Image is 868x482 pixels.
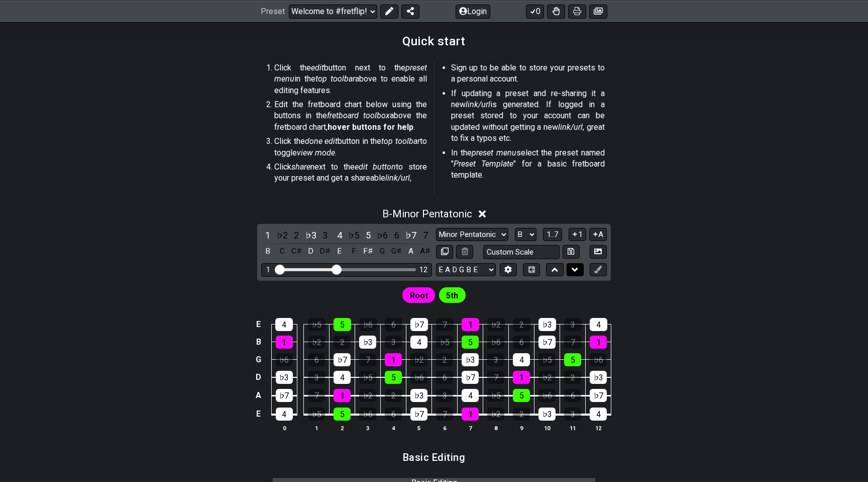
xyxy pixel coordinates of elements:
div: 2 [385,389,402,402]
div: toggle scale degree [304,228,317,242]
button: 0 [526,4,544,18]
th: 3 [355,423,381,433]
div: ♭5 [487,389,504,402]
div: ♭3 [276,371,293,384]
select: Preset [289,4,377,18]
div: 6 [436,371,453,384]
div: 1 [385,353,402,366]
div: toggle scale degree [419,228,432,242]
button: Toggle Dexterity for all fretkits [547,4,565,18]
div: 4 [513,353,530,366]
div: ♭7 [334,353,351,366]
div: 4 [410,336,427,349]
div: toggle scale degree [347,228,360,242]
div: toggle scale degree [261,228,274,242]
div: toggle pitch class [376,245,389,258]
div: ♭7 [590,389,607,402]
div: 4 [276,408,293,421]
div: ♭7 [538,336,556,349]
div: toggle pitch class [362,245,375,258]
div: ♭5 [436,336,453,349]
span: First enable full edit mode to edit [446,288,458,303]
td: B [253,333,265,351]
div: toggle pitch class [318,245,332,258]
div: 3 [564,318,582,331]
div: 3 [308,371,325,384]
p: Sign up to be able to store your presets to a personal account. [451,62,605,85]
p: In the select the preset named " " for a basic fretboard template. [451,147,605,181]
button: Move down [567,263,584,277]
div: toggle pitch class [390,245,403,258]
em: link/url [385,173,410,183]
em: edit button [355,162,396,172]
td: E [253,315,265,333]
div: 7 [564,336,581,349]
button: Delete [456,245,473,259]
select: Scale [436,228,508,242]
button: Create Image [590,245,607,259]
div: 4 [334,371,351,384]
button: Edit Preset [380,4,398,18]
div: ♭7 [410,408,427,421]
div: 6 [564,389,581,402]
div: 3 [436,389,453,402]
button: Store user defined scale [563,245,580,259]
div: ♭3 [590,371,607,384]
td: D [253,368,265,386]
div: ♭6 [359,318,377,331]
span: First enable full edit mode to edit [410,288,428,303]
div: ♭6 [410,371,427,384]
p: Edit the fretboard chart below using the buttons in the above the fretboard chart, . [274,99,427,133]
em: fretboard toolbox [327,111,390,120]
div: 7 [359,353,376,366]
th: 12 [586,423,611,433]
div: 5 [564,353,581,366]
p: Click the button next to the in the above to enable all editing features. [274,62,427,96]
div: ♭3 [538,318,556,331]
div: toggle scale degree [276,228,289,242]
div: toggle pitch class [304,245,317,258]
span: Preset [261,7,285,16]
div: ♭6 [590,353,607,366]
em: top toolbar [315,74,356,84]
div: ♭7 [462,371,479,384]
select: Tonic/Root [515,228,536,242]
div: toggle pitch class [261,245,274,258]
div: 5 [334,318,351,331]
div: 5 [513,389,530,402]
em: share [291,162,310,172]
div: ♭6 [359,408,376,421]
td: G [253,351,265,368]
th: 5 [406,423,432,433]
div: ♭5 [308,408,325,421]
div: ♭5 [308,318,325,331]
h3: Basic Editing [403,452,466,463]
div: toggle pitch class [333,245,346,258]
em: edit [311,63,324,72]
button: Toggle horizontal chord view [523,263,540,277]
div: ♭2 [359,389,376,402]
div: ♭5 [359,371,376,384]
em: done edit [305,136,338,146]
div: 5 [462,336,479,349]
div: 2 [436,353,453,366]
div: 7 [436,408,453,421]
div: 3 [487,353,504,366]
div: 4 [462,389,479,402]
span: B - Minor Pentatonic [382,208,472,220]
button: Edit Tuning [500,263,517,277]
strong: hover buttons for help [328,122,413,132]
em: top toolbar [381,136,420,146]
em: preset menu [472,148,516,157]
em: link/url [558,122,583,132]
div: toggle pitch class [404,245,417,258]
div: 6 [385,408,402,421]
div: 1 [590,336,607,349]
div: ♭7 [276,389,293,402]
div: 7 [308,389,325,402]
button: Print [568,4,586,18]
div: 2 [513,408,530,421]
div: ♭2 [538,371,556,384]
th: 9 [509,423,534,433]
div: 1 [334,389,351,402]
